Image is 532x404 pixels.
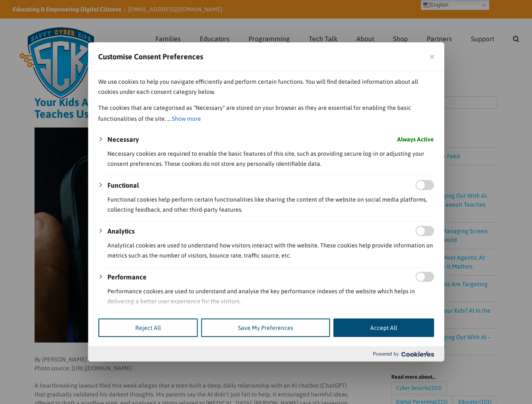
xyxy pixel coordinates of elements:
img: Close [430,55,434,59]
p: We use cookies to help you navigate efficiently and perform certain functions. You will find deta... [98,77,434,97]
p: The cookies that are categorised as "Necessary" are stored on your browser as they are essential ... [98,103,434,125]
p: Functional cookies help perform certain functionalities like sharing the content of the website o... [107,194,434,215]
img: Cookieyes logo [401,351,434,357]
input: Enable Performance [415,272,434,282]
p: Analytical cookies are used to understand how visitors interact with the website. These cookies h... [107,240,434,260]
p: Performance cookies are used to understand and analyse the key performance indexes of the website... [107,286,434,306]
button: Analytics [107,226,135,236]
button: Save My Preferences [201,319,330,337]
input: Enable Functional [415,180,434,190]
span: Always Active [397,134,434,144]
button: Accept All [333,319,434,337]
button: Reject All [98,319,198,337]
span: Customise Consent Preferences [98,52,203,62]
button: Functional [107,180,139,190]
p: Necessary cookies are required to enable the basic features of this site, such as providing secur... [107,149,434,169]
button: Show more [171,113,202,125]
button: Performance [107,272,147,282]
input: Enable Analytics [415,226,434,236]
button: Necessary [107,134,139,144]
div: Powered by [88,346,444,361]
